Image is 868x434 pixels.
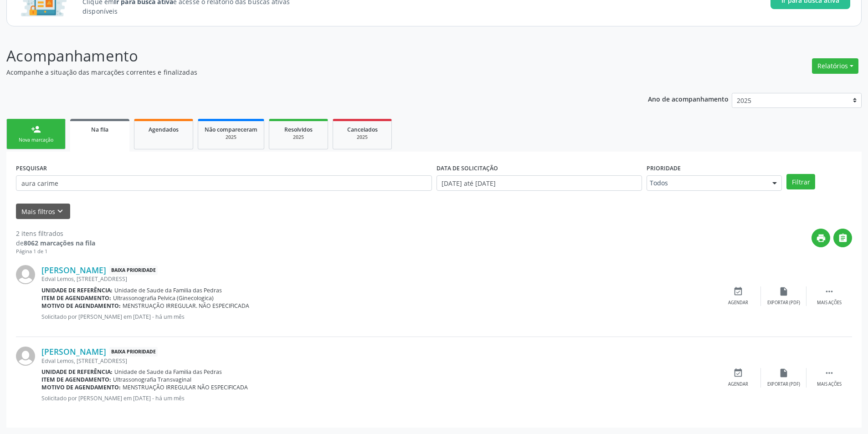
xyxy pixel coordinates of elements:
[812,58,858,74] button: Relatórios
[16,347,35,366] img: img
[109,266,158,275] span: Baixa Prioridade
[728,300,748,306] div: Agendar
[16,248,95,255] div: Página 1 de 1
[41,294,111,302] b: Item de agendamento:
[817,300,842,306] div: Mais ações
[812,229,830,247] button: print
[55,206,65,216] i: keyboard_arrow_down
[16,204,70,220] button: Mais filtroskeyboard_arrow_down
[41,394,715,402] p: Solicitado por [PERSON_NAME] em [DATE] - há um mês
[779,368,789,378] i: insert_drive_file
[41,265,106,275] a: [PERSON_NAME]
[838,233,848,243] i: 
[114,368,222,376] span: Unidade de Saude da Familia das Pedras
[6,67,605,77] p: Acompanhe a situação das marcações correntes e finalizadas
[41,368,113,376] b: Unidade de referência:
[779,286,789,296] i: insert_drive_file
[276,134,321,141] div: 2025
[24,239,95,247] strong: 8062 marcações na fila
[786,174,815,189] button: Filtrar
[437,161,498,175] label: DATA DE SOLICITAÇÃO
[41,313,715,321] p: Solicitado por [PERSON_NAME] em [DATE] - há um mês
[149,126,179,133] span: Agendados
[767,381,800,388] div: Exportar (PDF)
[114,286,222,294] span: Unidade de Saude da Familia das Pedras
[817,381,842,388] div: Mais ações
[824,286,834,296] i: 
[833,229,852,247] button: 
[6,45,605,67] p: Acompanhamento
[16,175,432,191] input: Nome, CNS
[347,126,378,133] span: Cancelados
[123,302,249,310] span: MENSTRUAÇÃO IRREGULAR. NÃO ESPECIFICADA
[16,265,35,284] img: img
[648,93,729,104] p: Ano de acompanhamento
[41,302,121,310] b: Motivo de agendamento:
[13,137,59,143] div: Nova marcação
[16,161,47,175] label: PESQUISAR
[728,381,748,388] div: Agendar
[41,286,113,294] b: Unidade de referência:
[205,126,257,133] span: Não compareceram
[31,124,41,134] div: person_add
[647,161,681,175] label: Prioridade
[123,383,248,391] span: MENSTRUAÇÃO IRREGULAR NÃO ESPECIFICADA
[91,126,108,133] span: Na fila
[437,175,642,191] input: Selecione um intervalo
[41,275,715,283] div: Edval Lemos, [STREET_ADDRESS]
[41,347,106,357] a: [PERSON_NAME]
[41,376,111,383] b: Item de agendamento:
[339,134,385,141] div: 2025
[16,229,95,238] div: 2 itens filtrados
[205,134,257,141] div: 2025
[733,286,743,296] i: event_available
[284,126,313,133] span: Resolvidos
[816,233,826,243] i: print
[767,300,800,306] div: Exportar (PDF)
[113,376,191,383] span: Ultrassonografia Transvaginal
[113,294,214,302] span: Ultrassonografia Pelvica (Ginecologica)
[41,383,121,391] b: Motivo de agendamento:
[109,347,158,357] span: Baixa Prioridade
[824,368,834,378] i: 
[16,238,95,248] div: de
[41,357,715,365] div: Edval Lemos, [STREET_ADDRESS]
[650,179,763,188] span: Todos
[733,368,743,378] i: event_available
